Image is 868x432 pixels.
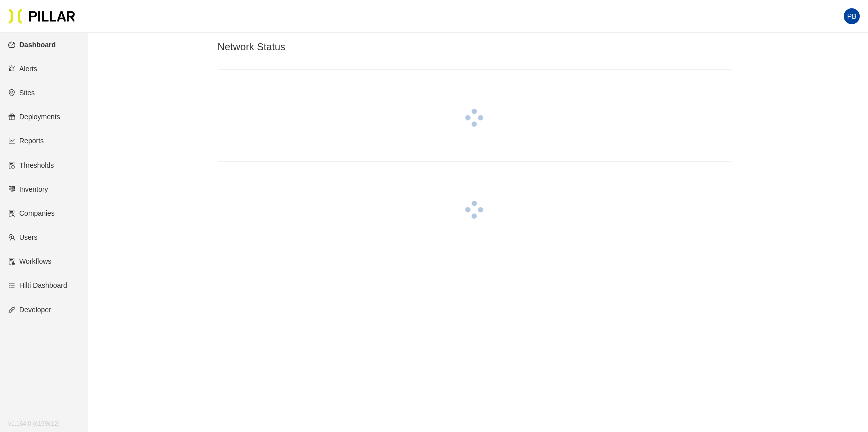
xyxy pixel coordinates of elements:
[8,8,75,24] img: Pillar Technologies
[8,89,35,97] a: environmentSites
[8,137,44,145] a: line-chartReports
[8,65,37,73] a: alertAlerts
[8,113,60,121] a: giftDeployments
[8,281,67,290] a: barsHilti Dashboard
[218,41,731,53] h3: Network Status
[8,161,54,169] a: exceptionThresholds
[8,185,48,193] a: qrcodeInventory
[8,209,55,217] a: solutionCompanies
[8,233,38,241] a: teamUsers
[8,41,56,49] a: dashboardDashboard
[8,257,51,265] a: auditWorkflows
[847,8,857,24] span: PB
[8,306,51,314] a: apiDeveloper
